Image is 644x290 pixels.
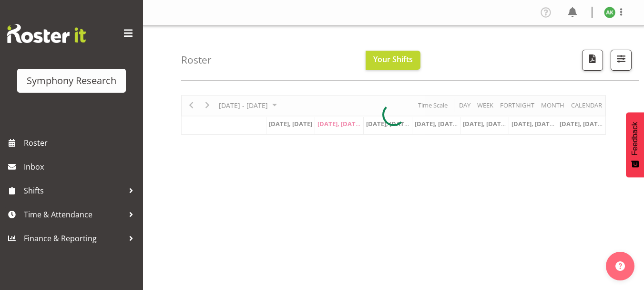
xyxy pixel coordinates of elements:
[27,74,116,88] div: Symphony Research
[24,183,124,198] span: Shifts
[615,261,625,271] img: help-xxl-2.png
[373,54,413,64] span: Your Shifts
[7,24,86,43] img: Rosterit website logo
[611,50,632,71] button: Filter Shifts
[604,7,615,18] img: amit-kumar11606.jpg
[631,122,639,155] span: Feedback
[181,54,212,65] h4: Roster
[582,50,603,71] button: Download a PDF of the roster according to the set date range.
[626,112,644,177] button: Feedback - Show survey
[24,160,138,174] span: Inbox
[24,207,124,222] span: Time & Attendance
[366,51,420,70] button: Your Shifts
[24,136,138,150] span: Roster
[24,231,124,246] span: Finance & Reporting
